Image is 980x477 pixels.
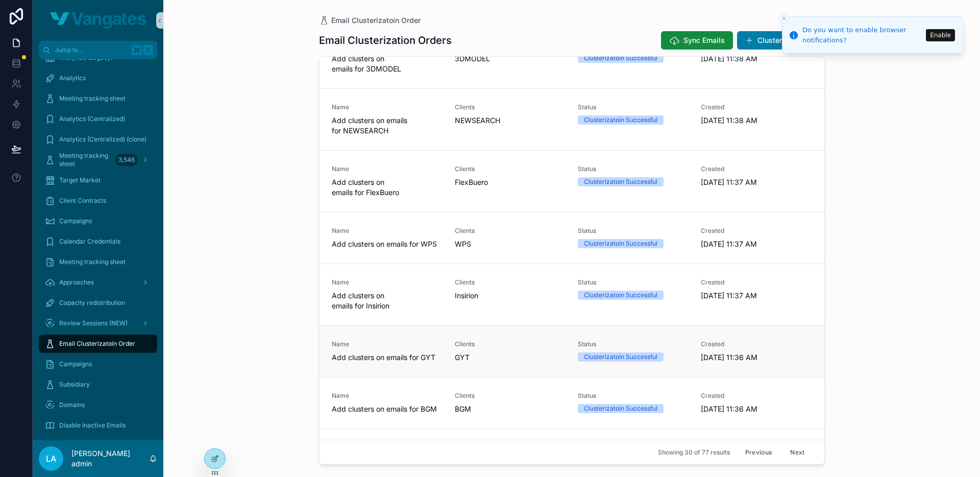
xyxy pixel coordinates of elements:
a: Analytics [39,69,157,87]
span: Capacity redistribution [59,299,125,307]
h1: Email Clusterization Orders [319,33,452,47]
div: Clusterizatoin Successful [584,291,657,300]
a: Client Contracts [39,192,157,210]
a: Domains [39,396,157,414]
span: Analytics (Centralized) [59,115,125,123]
a: Campaigns [39,355,157,373]
span: Status [578,392,689,400]
span: Email Clusterizatoin Order [59,340,135,348]
button: Sync Emails [661,31,733,50]
span: FlexBuero [455,177,488,187]
span: [DATE] 11:37 AM [701,239,812,249]
span: Clients [455,278,566,287]
div: Clusterizatoin Successful [584,239,657,248]
span: [DATE] 11:37 AM [701,177,812,187]
img: App logo [50,12,146,29]
a: Target Market [39,171,157,189]
span: Meeting tracking sheet [59,152,111,168]
a: Subsidiary [39,375,157,394]
span: Created [701,227,812,235]
span: Disable Inactive Emails [59,421,126,430]
button: Previous [738,444,779,460]
a: Meeting tracking sheet [39,253,157,271]
span: BGM [455,404,471,414]
span: Status [578,278,689,287]
a: Approaches [39,273,157,292]
span: Created [701,340,812,348]
span: Created [701,165,812,173]
span: Insirion [455,291,478,301]
button: Jump to...K [39,41,157,59]
a: Analytics (Centralized) [39,110,157,128]
button: Clusterize Emails [737,31,825,50]
a: Capacity redistribution [39,294,157,312]
span: Add clusters on emails for NEWSEARCH [332,115,443,136]
span: Clients [455,227,566,235]
span: Created [701,278,812,287]
a: Campaigns [39,212,157,230]
span: Domains [59,401,85,409]
span: Name [332,103,443,111]
span: Campaigns [59,217,92,225]
span: Clients [455,165,566,173]
span: Name [332,165,443,173]
span: Jump to... [55,46,128,54]
span: Calendar Credentials [59,237,120,246]
span: Clients [455,392,566,400]
span: 3DMODEL [455,54,490,64]
button: Next [783,444,812,460]
span: Analytics (Centralized) (clone) [59,135,146,144]
a: Email Clusterizatoin Order [39,335,157,353]
span: Campaigns [59,360,92,368]
div: Clusterizatoin Successful [584,54,657,63]
span: Name [332,392,443,400]
span: Meeting tracking sheet [59,94,126,103]
span: Add clusters on emails for FlexBuero [332,177,443,198]
span: Meeting tracking sheet [59,258,126,266]
a: Review Sessions (NEW) [39,314,157,332]
span: [DATE] 11:36 AM [701,404,812,414]
span: Add clusters on emails for Insirion [332,291,443,311]
span: Add clusters on emails for BGM [332,404,443,414]
span: Add clusters on emails for WPS [332,239,443,249]
a: Meeting tracking sheet [39,89,157,108]
a: Meeting tracking sheet3,546 [39,151,157,169]
a: Disable Inactive Emails [39,416,157,435]
span: Client Contracts [59,197,106,205]
span: Created [701,392,812,400]
div: Clusterizatoin Successful [584,404,657,413]
span: [DATE] 11:38 AM [701,54,812,64]
div: Clusterizatoin Successful [584,352,657,362]
span: [DATE] 11:38 AM [701,115,812,126]
span: GYT [455,352,470,363]
span: NEWSEARCH [455,115,500,126]
div: 3,546 [115,154,138,166]
span: Name [332,340,443,348]
span: Target Market [59,176,101,184]
span: [DATE] 11:37 AM [701,291,812,301]
span: Showing 30 of 77 results [658,448,730,457]
span: [DATE] 11:36 AM [701,352,812,363]
span: Sync Emails [683,35,725,45]
span: Subsidiary [59,380,90,389]
div: Clusterizatoin Successful [584,177,657,186]
span: Name [332,227,443,235]
span: Add clusters on emails for 3DMODEL [332,54,443,74]
div: Clusterizatoin Successful [584,115,657,125]
button: Enable [926,29,955,41]
span: Clients [455,103,566,111]
span: Review Sessions (NEW) [59,319,128,327]
a: Analytics (Centralized) (clone) [39,130,157,149]
button: Close toast [779,13,789,23]
div: Do you want to enable browser notifications? [802,25,923,45]
span: Status [578,103,689,111]
span: WPS [455,239,471,249]
span: Clients [455,340,566,348]
span: Status [578,340,689,348]
p: [PERSON_NAME] admin [71,448,149,469]
span: Email Clusterizatoin Order [331,15,421,26]
span: K [144,46,152,54]
a: Calendar Credentials [39,232,157,251]
a: Email Clusterizatoin Order [319,15,421,26]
